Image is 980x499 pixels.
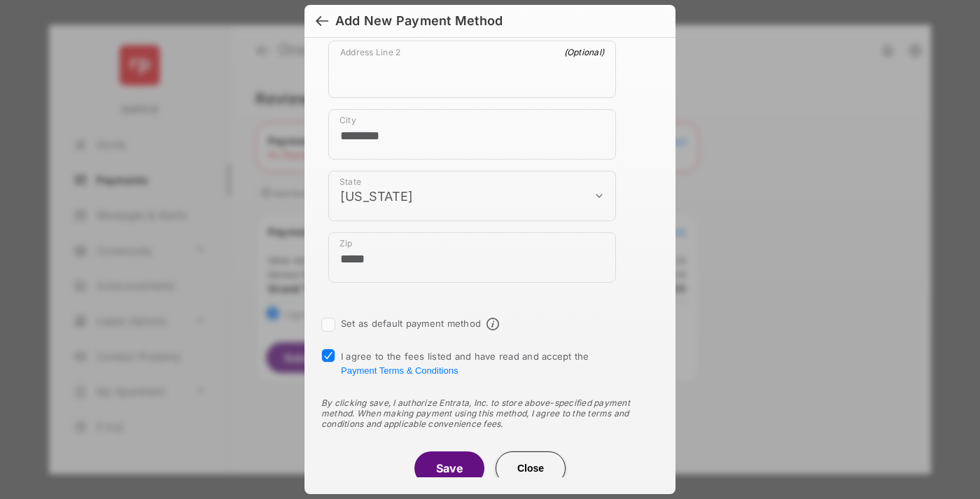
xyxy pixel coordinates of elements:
div: payment_method_screening[postal_addresses][postalCode] [328,232,616,283]
span: I agree to the fees listed and have read and accept the [341,351,589,376]
div: payment_method_screening[postal_addresses][locality] [328,109,616,160]
div: payment_method_screening[postal_addresses][addressLine2] [328,41,616,98]
div: Add New Payment Method [335,13,503,29]
div: payment_method_screening[postal_addresses][administrativeArea] [328,171,616,221]
button: I agree to the fees listed and have read and accept the [341,365,458,376]
div: By clicking save, I authorize Entrata, Inc. to store above-specified payment method. When making ... [321,398,659,429]
label: Set as default payment method [341,318,481,329]
span: Default payment method info [486,318,499,330]
button: Close [496,451,566,485]
button: Save [414,451,484,485]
